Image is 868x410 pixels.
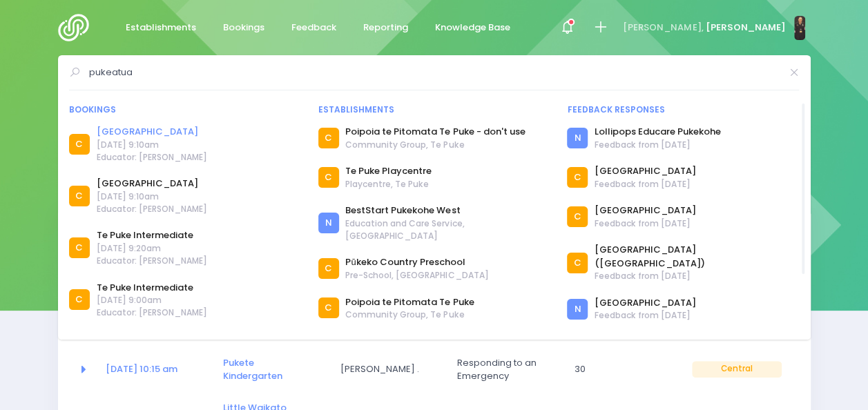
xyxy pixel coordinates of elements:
[212,14,276,41] a: Bookings
[595,243,799,270] a: [GEOGRAPHIC_DATA] ([GEOGRAPHIC_DATA])
[567,299,588,320] div: N
[280,14,348,41] a: Feedback
[331,347,448,392] td: Kylie .
[448,347,566,392] td: Responding to an Emergency
[363,21,408,35] span: Reporting
[683,347,791,392] td: Central
[345,217,550,242] span: Education and Care Service, [GEOGRAPHIC_DATA]
[595,270,799,282] span: Feedback from [DATE]
[424,14,522,41] a: Knowledge Base
[223,356,282,383] a: Pukete Kindergarten
[223,21,264,35] span: Bookings
[345,125,525,139] a: Poipoia te Pitomata Te Puke - don't use
[106,362,177,375] a: [DATE] 10:15 am
[595,204,696,217] a: [GEOGRAPHIC_DATA]
[89,62,780,83] input: Search for anything (like establishments, bookings, or feedback)
[214,347,331,392] td: <a href="https://app.stjis.org.nz/establishments/200331" class="font-weight-bold">Pukete Kinderga...
[566,347,683,392] td: 30
[318,128,339,148] div: C
[97,242,207,255] span: [DATE] 9:20am
[318,167,339,188] div: C
[595,309,696,322] span: Feedback from [DATE]
[97,228,207,242] a: Te Puke Intermediate
[97,151,207,164] span: Educator: [PERSON_NAME]
[69,186,90,206] div: C
[595,296,696,310] a: [GEOGRAPHIC_DATA]
[97,306,207,319] span: Educator: [PERSON_NAME]
[340,362,430,376] span: [PERSON_NAME] .
[97,255,207,267] span: Educator: [PERSON_NAME]
[794,16,805,40] img: N
[97,125,207,139] a: [GEOGRAPHIC_DATA]
[318,213,339,233] div: N
[318,104,550,116] div: Establishments
[595,178,696,191] span: Feedback from [DATE]
[595,217,696,230] span: Feedback from [DATE]
[345,269,488,282] span: Pre-School, [GEOGRAPHIC_DATA]
[352,14,420,41] a: Reporting
[623,21,703,35] span: [PERSON_NAME],
[345,255,488,269] a: Pūkeko Country Preschool
[97,139,207,151] span: [DATE] 9:10am
[291,21,336,35] span: Feedback
[58,14,97,41] img: Logo
[345,295,474,309] a: Poipoia te Pitomata Te Puke
[705,21,785,35] span: [PERSON_NAME]
[97,203,207,215] span: Educator: [PERSON_NAME]
[345,139,525,151] span: Community Group, Te Puke
[595,139,721,151] span: Feedback from [DATE]
[595,125,721,139] a: Lollipops Educare Pukekohe
[567,206,588,227] div: C
[97,347,214,392] td: <a href="https://app.stjis.org.nz/bookings/523833" class="font-weight-bold">08 Sep at 10:15 am</a>
[345,178,432,191] span: Playcentre, Te Puke
[692,361,782,378] span: Central
[97,191,207,203] span: [DATE] 9:10am
[318,258,339,279] div: C
[69,104,301,116] div: Bookings
[345,204,550,217] a: BestStart Pukekohe West
[345,164,432,178] a: Te Puke Playcentre
[345,309,474,321] span: Community Group, Te Puke
[318,297,339,318] div: C
[567,253,588,273] div: C
[575,362,664,376] span: 30
[97,177,207,191] a: [GEOGRAPHIC_DATA]
[567,104,799,116] div: Feedback responses
[567,128,588,148] div: N
[97,294,207,306] span: [DATE] 9:00am
[126,21,196,35] span: Establishments
[97,281,207,295] a: Te Puke Intermediate
[567,167,588,188] div: C
[595,164,696,178] a: [GEOGRAPHIC_DATA]
[457,356,547,383] span: Responding to an Emergency
[69,237,90,258] div: C
[435,21,510,35] span: Knowledge Base
[69,289,90,310] div: C
[115,14,208,41] a: Establishments
[69,134,90,155] div: C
